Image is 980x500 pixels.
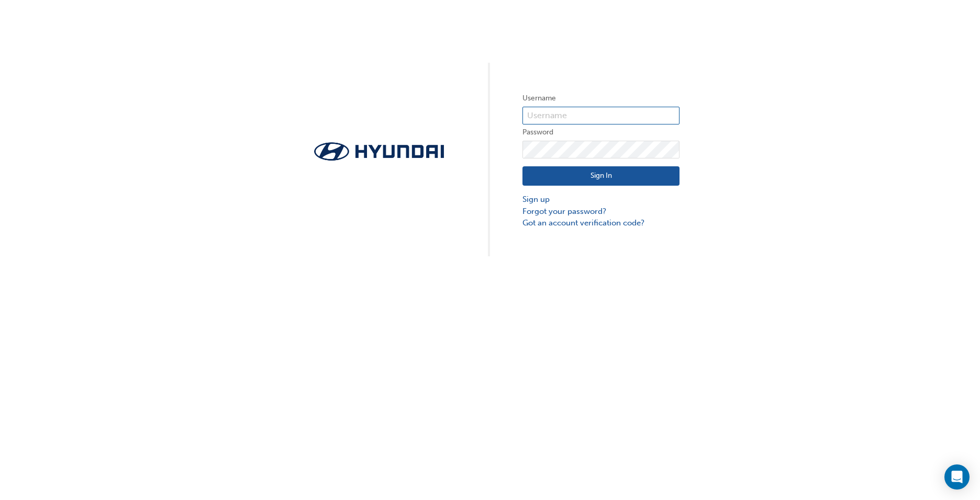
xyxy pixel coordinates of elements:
[522,126,680,139] label: Password
[522,92,680,105] label: Username
[522,194,680,206] a: Sign up
[522,217,680,229] a: Got an account verification code?
[522,206,680,218] a: Forgot your password?
[300,139,458,164] img: Trak
[522,166,680,186] button: Sign In
[944,464,970,490] div: Open Intercom Messenger
[522,107,680,124] input: Username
